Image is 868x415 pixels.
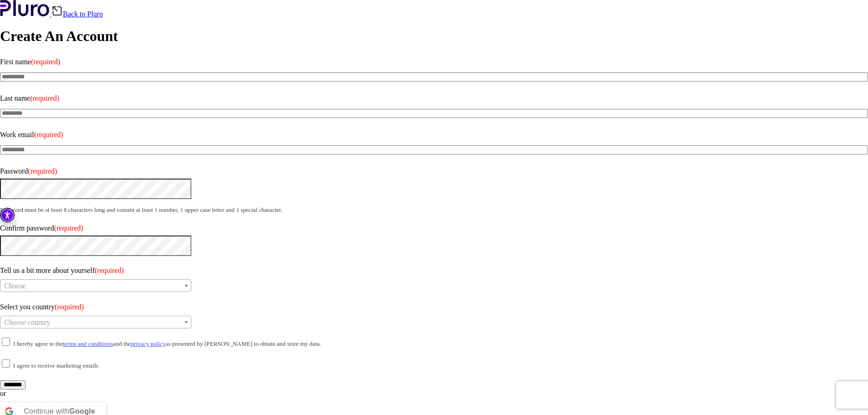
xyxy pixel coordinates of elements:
small: I hereby agree to the and the as presented by [PERSON_NAME] to obtain and store my data. [13,340,321,347]
span: Choose [4,282,26,290]
span: (required) [55,303,84,311]
img: Back icon [51,5,63,16]
span: (required) [95,266,124,274]
input: I agree to receive marketing emails [2,359,10,368]
input: I hereby agree to theterms and conditionsand theprivacy policyas presented by [PERSON_NAME] to ob... [2,338,10,346]
b: Google [69,407,95,415]
small: I agree to receive marketing emails [13,362,98,369]
span: (required) [54,224,83,232]
span: (required) [30,94,59,102]
a: privacy policy [131,340,165,347]
a: Back to Pluro [51,10,103,18]
span: (required) [31,58,60,66]
a: terms and conditions [63,340,113,347]
span: Choose country [4,318,50,326]
span: (required) [28,167,57,175]
span: (required) [34,131,63,138]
